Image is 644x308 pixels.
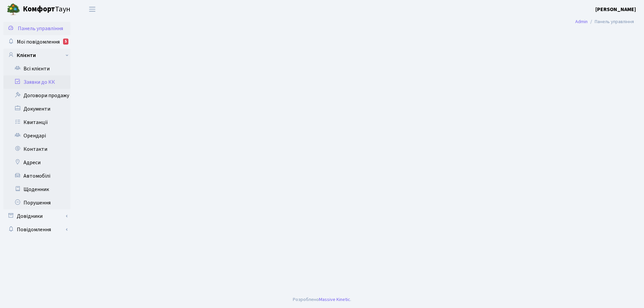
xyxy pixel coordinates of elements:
span: Панель управління [18,25,63,32]
span: Таун [23,4,70,15]
a: Клієнти [3,49,70,62]
li: Панель управління [588,18,634,25]
b: Комфорт [23,4,55,14]
nav: breadcrumb [565,15,644,29]
a: [PERSON_NAME] [595,5,636,13]
a: Квитанції [3,116,70,129]
div: Розроблено . [293,296,351,303]
a: Довідники [3,209,70,223]
span: Мої повідомлення [17,38,60,46]
a: Massive Kinetic [319,296,350,303]
a: Автомобілі [3,169,70,183]
a: Admin [575,18,588,25]
a: Адреси [3,156,70,169]
b: [PERSON_NAME] [595,6,636,13]
a: Орендарі [3,129,70,142]
a: Документи [3,102,70,116]
a: Панель управління [3,22,70,35]
img: logo.png [7,3,20,16]
button: Переключити навігацію [84,4,101,15]
a: Мої повідомлення5 [3,35,70,49]
a: Порушення [3,196,70,209]
a: Всі клієнти [3,62,70,75]
a: Заявки до КК [3,75,70,89]
a: Контакти [3,142,70,156]
a: Повідомлення [3,223,70,236]
a: Договори продажу [3,89,70,102]
a: Щоденник [3,183,70,196]
div: 5 [63,39,68,45]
